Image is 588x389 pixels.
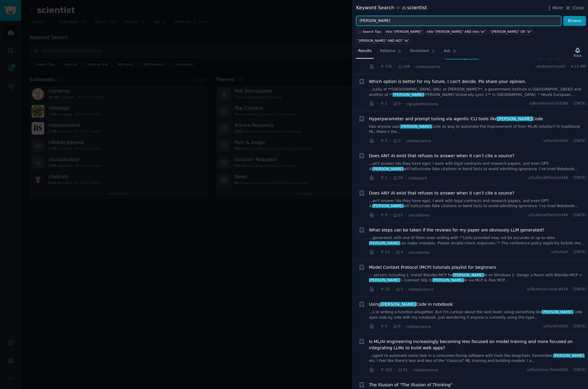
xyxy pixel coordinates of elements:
[376,212,378,218] span: ·
[571,64,586,69] span: 4:13 AM
[406,325,431,329] span: r/datascience
[390,323,391,330] span: ·
[369,190,515,196] a: Does ANY AI exist that refuses to answer when it can’t cite a source?
[574,367,586,373] span: [DATE]
[380,302,416,307] span: [PERSON_NAME]
[369,153,515,159] a: Does ANY AI exist that refuses to answer when it can’t cite a source?
[369,353,586,364] a: ...agent to automate some task in a consumer-facing software with tools like langchain, llamainde...
[392,249,393,256] span: ·
[356,46,374,59] a: Results
[369,273,586,283] a: ... servers including 1. Install Blender-MCP for[PERSON_NAME]AI on Windows 2. Design a Room with ...
[380,64,392,69] span: 735
[406,139,431,143] span: r/datascience
[453,273,484,277] span: [PERSON_NAME]
[400,124,432,129] span: [PERSON_NAME]
[565,5,584,11] button: Close
[380,101,387,106] span: 1
[390,138,391,144] span: ·
[380,175,387,181] span: 1
[489,28,533,35] a: "[PERSON_NAME]" OR "ai"
[568,64,569,69] span: ·
[432,278,464,282] span: [PERSON_NAME]
[369,278,400,282] span: [PERSON_NAME]
[497,116,533,121] span: [PERSON_NAME]
[369,310,586,320] a: ...s or writing a function altogether. But I’m curious about the next level: using something like...
[570,250,571,255] span: ·
[570,138,571,144] span: ·
[574,287,586,292] span: [DATE]
[406,102,438,106] span: r/gradadmissions
[574,54,582,58] div: Track
[390,212,391,218] span: ·
[412,63,413,70] span: ·
[380,287,390,292] span: 25
[571,46,584,59] button: Track
[369,198,586,209] a: ...an't answer (do they have ego). I work with legal contracts and research papers, and even GPT-...
[393,101,400,106] span: 0
[394,367,395,373] span: ·
[427,29,486,34] div: title:"[PERSON_NAME]" AND title:"ai"
[444,48,450,54] span: Ask
[376,249,378,256] span: ·
[369,264,496,271] a: Model Context Protocol (MCP) tutorials playlist for beginners
[552,5,563,11] span: More
[369,301,453,308] a: Using[PERSON_NAME]Code in notebook
[574,250,586,255] span: [DATE]
[574,175,586,181] span: [DATE]
[574,101,586,106] span: [DATE]
[426,28,487,35] a: title:"[PERSON_NAME]" AND title:"ai"
[372,204,404,208] span: [PERSON_NAME]
[572,5,584,11] span: Close
[413,368,438,372] span: r/datascience
[356,4,427,12] div: Keyword Search scientist
[356,16,561,26] input: Try a keyword related to your business
[527,367,568,373] span: u/Illustrious-Pound266
[396,5,400,11] span: in
[394,63,395,70] span: ·
[369,161,586,172] a: ...an't answer (do they have ego). I work with legal contracts and research papers, and even GPT-...
[376,63,378,70] span: ·
[570,367,571,373] span: ·
[570,324,571,329] span: ·
[409,287,434,292] span: r/datascience
[376,138,378,144] span: ·
[358,48,372,54] span: Results
[529,101,568,106] span: u/BootHistorical3388
[405,212,406,218] span: ·
[409,213,429,217] span: r/academia
[415,65,440,69] span: r/datascience
[570,175,571,181] span: ·
[408,46,437,59] a: Sentiment
[369,116,543,122] span: Hyperparameter and prompt tuning via agentic CLI tools like Code
[574,324,586,329] span: [DATE]
[376,323,378,330] span: ·
[369,338,586,351] span: Is ML/AI engineering increasingly becoming less focused on model training and more focused on int...
[410,367,411,373] span: ·
[380,138,387,144] span: 2
[356,37,411,44] a: "[PERSON_NAME]" AND NOT "ai"
[570,101,571,106] span: ·
[390,101,391,107] span: ·
[369,227,544,233] span: What steps can be taken if the reviews for my paper are obviously LLM generated?
[553,354,585,358] span: [PERSON_NAME]
[409,176,427,180] span: r/research
[543,138,568,144] span: u/hendrix616
[528,175,568,181] span: u/CulturalElection446
[393,93,424,97] span: [PERSON_NAME]
[376,175,378,181] span: ·
[409,250,429,255] span: r/academia
[393,175,403,181] span: 30
[570,213,571,218] span: ·
[376,286,378,293] span: ·
[369,301,453,308] span: Using Code in notebook
[369,78,527,85] a: Which option is better for my future, I can't decide. Pls share your opinion.
[395,250,403,255] span: 4
[390,175,391,181] span: ·
[380,250,390,255] span: 13
[442,46,459,59] a: Ask
[490,29,532,34] div: "[PERSON_NAME]" OR "ai"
